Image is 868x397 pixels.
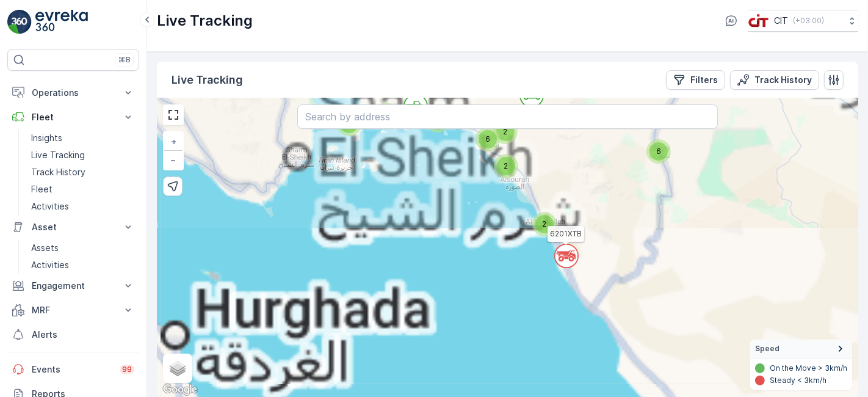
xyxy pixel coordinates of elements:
[7,298,139,322] button: MRF
[554,244,570,262] div: `
[297,104,718,129] input: Search by address
[494,154,518,178] div: 2
[374,103,398,127] div: 3
[32,221,115,233] p: Asset
[7,357,139,382] a: Events99
[774,15,788,27] p: CIT
[504,161,508,170] span: 2
[403,94,419,112] div: `
[730,70,819,90] button: Track History
[646,139,671,164] div: 6
[32,111,115,123] p: Fleet
[7,215,139,239] button: Asset
[754,74,812,86] p: Track History
[31,242,59,254] p: Assets
[755,344,779,354] span: Speed
[485,134,490,144] span: 6
[172,71,243,89] p: Live Tracking
[31,200,69,213] p: Activities
[164,151,183,169] a: Zoom Out
[493,120,518,144] div: 2
[26,257,139,274] a: Activities
[157,11,253,31] p: Live Tracking
[122,365,132,374] p: 99
[31,259,69,271] p: Activities
[793,16,824,26] p: ( +03:00 )
[7,105,139,129] button: Fleet
[26,129,139,147] a: Insights
[7,322,139,347] a: Alerts
[666,70,725,90] button: Filters
[35,10,88,34] img: logo_light-DOdMpM7g.png
[171,136,176,147] span: +
[504,127,508,136] span: 2
[690,74,718,86] p: Filters
[770,363,847,373] p: On the Move > 3km/h
[31,166,85,178] p: Track History
[26,147,139,164] a: Live Tracking
[7,274,139,298] button: Engagement
[656,147,661,156] span: 6
[476,127,500,151] div: 6
[26,239,139,257] a: Assets
[164,355,191,382] a: Layers
[7,81,139,105] button: Operations
[7,10,32,34] img: logo
[32,363,112,376] p: Events
[32,329,134,341] p: Alerts
[118,55,131,65] p: ⌘B
[543,219,547,228] span: 2
[532,212,557,236] div: 2
[770,376,826,385] p: Steady < 3km/h
[750,340,852,359] summary: Speed
[164,106,183,124] a: View Fullscreen
[26,164,139,181] a: Track History
[32,87,115,99] p: Operations
[164,133,183,151] a: Zoom In
[31,132,62,144] p: Insights
[31,149,85,161] p: Live Tracking
[748,10,858,32] button: CIT(+03:00)
[554,244,579,268] svg: `
[26,198,139,215] a: Activities
[519,83,535,101] div: `
[748,14,769,27] img: cit-logo_pOk6rL0.png
[26,181,139,198] a: Fleet
[32,304,115,316] p: MRF
[32,280,115,292] p: Engagement
[31,183,52,195] p: Fleet
[171,155,177,165] span: −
